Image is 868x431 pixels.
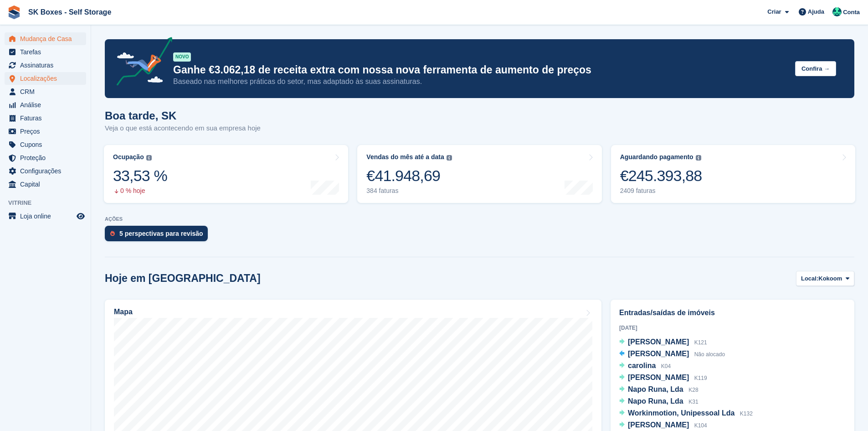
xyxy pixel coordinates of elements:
[105,272,261,285] h2: Hoje em [GEOGRAPHIC_DATA]
[628,374,689,381] span: [PERSON_NAME]
[25,5,115,20] a: SK Boxes - Self Storage
[628,397,683,405] span: Napo Runa, Lda
[114,308,133,316] h2: Mapa
[832,7,842,16] img: SK Boxes - Comercial
[694,339,707,346] span: K121
[8,198,91,208] span: Vitrine
[173,63,788,77] p: Ganhe €3.062,18 de receita extra com nossa nova ferramenta de aumento de preços
[5,32,86,45] a: menu
[628,362,656,369] span: carolina
[5,210,86,223] a: menu
[5,59,86,72] a: menu
[694,351,725,358] span: Não alocado
[20,99,75,111] span: Análise
[113,153,144,161] div: Ocupação
[20,138,75,151] span: Cupons
[619,348,725,360] a: [PERSON_NAME] Não alocado
[7,5,21,19] img: stora-icon-8386f47178a22dfd0bd8f6a31ec36ba5ce8667c1dd55bd0f319d3a0aa187defe.svg
[619,360,671,372] a: carolina K04
[694,375,707,381] span: K119
[628,338,689,346] span: [PERSON_NAME]
[109,37,173,89] img: price-adjustments-announcement-icon-8257ccfd72463d97f412b2fc003d46551f7dbcb40ab6d574587a9cd5c0d94...
[119,230,203,237] div: 5 perspectivas para revisão
[20,72,75,85] span: Localizações
[688,387,698,393] span: K28
[105,226,212,246] a: 5 perspectivas para revisão
[808,7,824,16] span: Ajuda
[105,123,261,134] p: Veja o que está acontecendo em sua empresa hoje
[620,166,702,185] div: €245.393,88
[767,7,781,16] span: Criar
[5,178,86,191] a: menu
[20,125,75,138] span: Preços
[20,32,75,45] span: Mudança de Casa
[801,274,818,283] span: Local:
[696,155,701,161] img: icon-info-grey-7440780725fd019a000dd9b08b2336e03edf1995a4989e88bcd33f0948082b44.svg
[619,372,707,384] a: [PERSON_NAME] K119
[75,211,86,222] a: Loja de pré-visualização
[619,324,846,332] div: [DATE]
[366,166,452,185] div: €41.948,69
[5,138,86,151] a: menu
[688,399,698,405] span: K31
[619,384,699,396] a: Napo Runa, Lda K28
[5,151,86,164] a: menu
[843,8,860,17] span: Conta
[113,166,167,185] div: 33,53 %
[628,409,734,417] span: Workinmotion, Unipessoal Lda
[5,112,86,125] a: menu
[795,61,836,76] button: Confira →
[661,363,671,369] span: K04
[110,231,115,236] img: prospect-51fa495bee0391a8d652442698ab0144808aea92771e9ea1ae160a38d050c398.svg
[173,77,788,87] p: Baseado nas melhores práticas do setor, mas adaptado às suas assinaturas.
[694,422,707,429] span: K104
[5,72,86,85] a: menu
[20,210,75,223] span: Loja online
[740,410,753,417] span: K132
[20,151,75,164] span: Proteção
[5,165,86,177] a: menu
[818,274,842,283] span: Kokoom
[5,125,86,138] a: menu
[173,52,191,62] div: NOVO
[20,85,75,98] span: CRM
[104,145,348,203] a: Ocupação 33,53 % 0 % hoje
[20,165,75,177] span: Configurações
[146,155,152,161] img: icon-info-grey-7440780725fd019a000dd9b08b2336e03edf1995a4989e88bcd33f0948082b44.svg
[628,350,689,358] span: [PERSON_NAME]
[357,145,601,203] a: Vendas do mês até a data €41.948,69 384 faturas
[5,85,86,98] a: menu
[20,178,75,191] span: Capital
[620,187,702,195] div: 2409 faturas
[105,216,854,222] p: AÇÕES
[447,155,452,161] img: icon-info-grey-7440780725fd019a000dd9b08b2336e03edf1995a4989e88bcd33f0948082b44.svg
[113,187,167,195] div: 0 % hoje
[5,46,86,58] a: menu
[620,153,693,161] div: Aguardando pagamento
[611,145,855,203] a: Aguardando pagamento €245.393,88 2409 faturas
[796,271,854,286] button: Local: Kokoom
[628,421,689,429] span: [PERSON_NAME]
[366,187,452,195] div: 384 faturas
[20,46,75,58] span: Tarefas
[20,112,75,125] span: Faturas
[105,109,261,122] h1: Boa tarde, SK
[619,307,846,318] h2: Entradas/saídas de imóveis
[619,396,699,408] a: Napo Runa, Lda K31
[20,59,75,72] span: Assinaturas
[628,385,683,393] span: Napo Runa, Lda
[619,408,753,420] a: Workinmotion, Unipessoal Lda K132
[366,153,444,161] div: Vendas do mês até a data
[619,337,707,348] a: [PERSON_NAME] K121
[5,99,86,111] a: menu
